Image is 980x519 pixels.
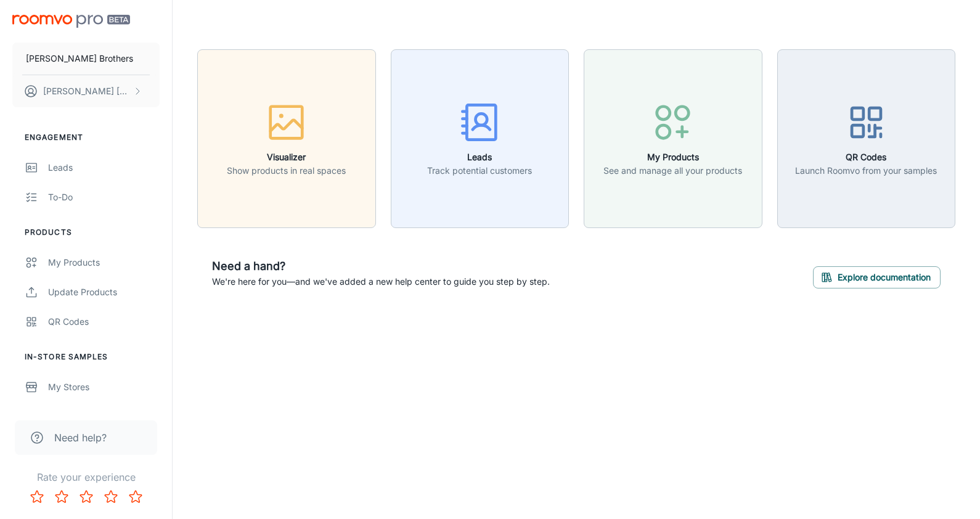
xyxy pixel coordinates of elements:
[813,266,941,288] button: Explore documentation
[48,161,160,174] div: Leads
[795,164,937,178] p: Launch Roomvo from your samples
[777,49,956,228] button: QR CodesLaunch Roomvo from your samples
[212,258,550,275] h6: Need a hand?
[603,164,742,178] p: See and manage all your products
[813,270,941,282] a: Explore documentation
[12,43,160,75] button: [PERSON_NAME] Brothers
[584,131,762,144] a: My ProductsSee and manage all your products
[603,150,742,164] h6: My Products
[391,49,570,228] button: LeadsTrack potential customers
[12,75,160,107] button: [PERSON_NAME] [PERSON_NAME]
[227,164,346,178] p: Show products in real spaces
[795,150,937,164] h6: QR Codes
[227,150,346,164] h6: Visualizer
[391,131,570,144] a: LeadsTrack potential customers
[427,164,532,178] p: Track potential customers
[48,256,160,269] div: My Products
[777,131,956,144] a: QR CodesLaunch Roomvo from your samples
[584,49,762,228] button: My ProductsSee and manage all your products
[197,49,376,228] button: VisualizerShow products in real spaces
[48,315,160,329] div: QR Codes
[48,190,160,204] div: To-do
[43,84,130,98] p: [PERSON_NAME] [PERSON_NAME]
[427,150,532,164] h6: Leads
[48,285,160,299] div: Update Products
[26,52,133,65] p: [PERSON_NAME] Brothers
[212,275,550,288] p: We're here for you—and we've added a new help center to guide you step by step.
[12,15,130,28] img: Roomvo PRO Beta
